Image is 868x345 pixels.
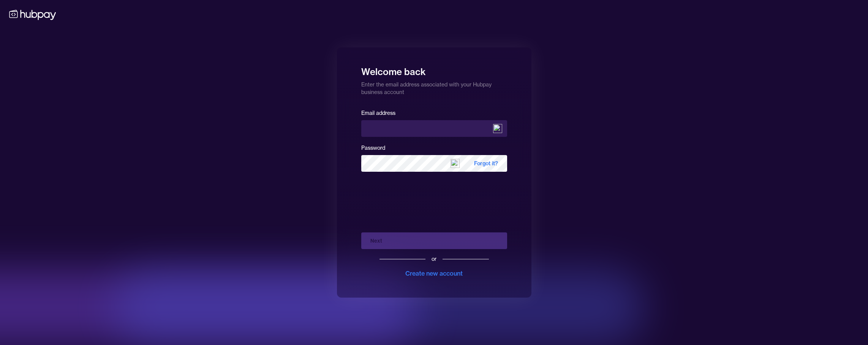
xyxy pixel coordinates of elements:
img: npw-badge-icon-locked.svg [493,124,502,133]
label: Password [361,144,385,151]
span: Forgot it? [465,155,507,172]
h1: Welcome back [361,61,507,78]
label: Email address [361,110,395,116]
div: Create new account [405,269,463,278]
p: Enter the email address associated with your Hubpay business account [361,78,507,96]
div: or [432,255,436,263]
img: npw-badge-icon-locked.svg [451,159,460,168]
